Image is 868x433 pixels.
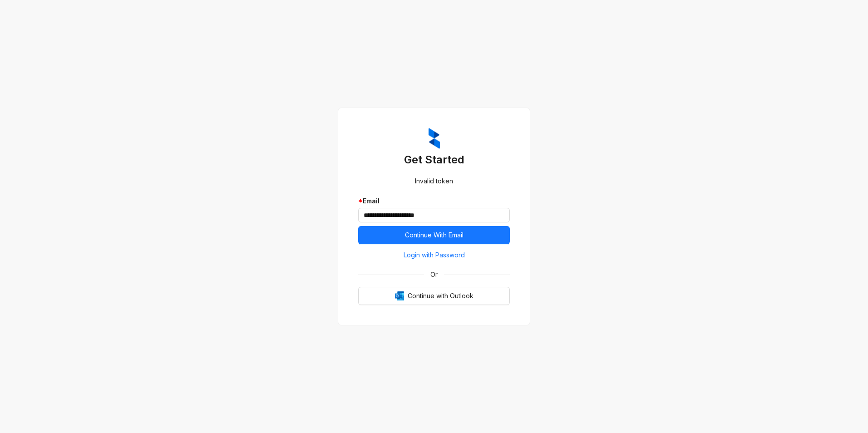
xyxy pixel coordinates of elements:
[358,226,510,244] button: Continue With Email
[358,153,510,167] h3: Get Started
[429,128,440,149] img: ZumaIcon
[358,248,510,262] button: Login with Password
[424,270,444,280] span: Or
[405,230,464,240] span: Continue With Email
[358,287,510,305] button: OutlookContinue with Outlook
[395,291,404,300] img: Outlook
[358,176,510,186] div: Invalid token
[358,196,510,206] div: Email
[404,250,465,260] span: Login with Password
[408,291,473,301] span: Continue with Outlook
